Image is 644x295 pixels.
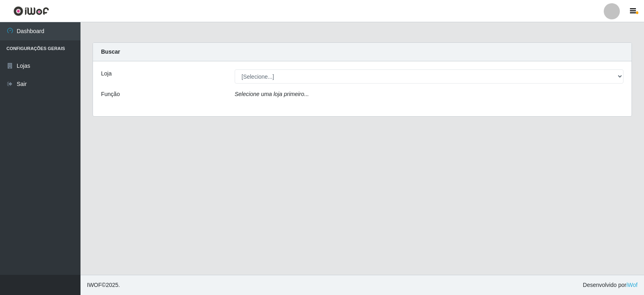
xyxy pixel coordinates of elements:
[101,48,120,55] strong: Buscar
[626,282,638,288] a: iWof
[87,282,102,288] span: IWOF
[13,6,49,16] img: CoreUI Logo
[87,281,120,289] span: © 2025 .
[583,281,638,289] span: Desenvolvido por
[235,91,309,97] i: Selecione uma loja primeiro...
[101,90,120,98] label: Função
[101,69,111,78] label: Loja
